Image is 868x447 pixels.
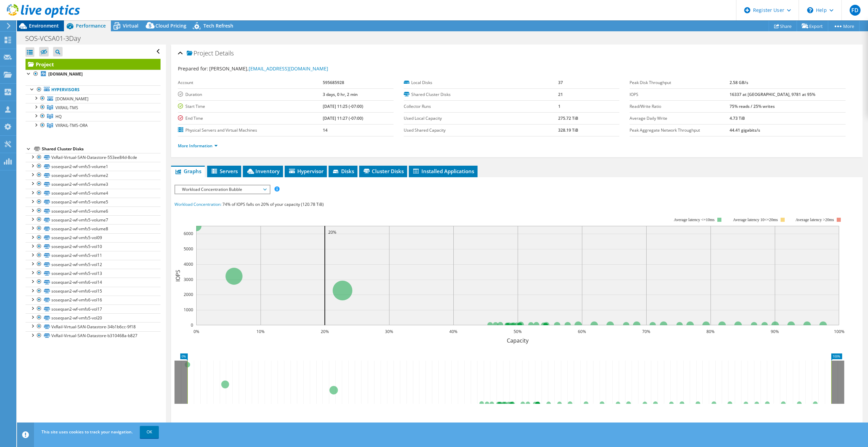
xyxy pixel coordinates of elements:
a: soseqsan2-wf-vmfs5-vol13 [26,269,161,278]
text: 10% [256,329,265,334]
span: Hypervisor [288,168,323,175]
span: Project [187,50,213,57]
a: Hypervisors [26,85,161,94]
text: 40% [449,329,457,334]
h1: SOS-VCSA01-3Day [22,35,91,42]
text: IOPS [174,269,182,281]
b: 595685928 [323,80,344,85]
a: soseqsan2-wf-vmfs5-volume4 [26,189,161,198]
a: [DOMAIN_NAME] [26,94,161,103]
span: Cloud Pricing [155,22,186,29]
label: Duration [178,91,323,98]
tspan: Average latency 10<=20ms [733,217,778,222]
a: soseqsan2-wf-vmfs6-vol14 [26,278,161,286]
b: 4.73 TiB [730,115,745,121]
tspan: Average latency <=10ms [674,217,715,222]
b: [DOMAIN_NAME] [48,71,83,77]
text: 30% [385,329,393,334]
text: 3000 [184,277,193,282]
text: 4000 [184,261,193,267]
label: Used Local Capacity [404,115,558,122]
a: soseqsan2-wf-vmfs5-volume2 [26,171,161,180]
label: Read/Write Ratio [630,103,729,110]
b: 16337 at [GEOGRAPHIC_DATA], 9781 at 95% [730,92,815,97]
span: Inventory [246,168,280,175]
label: Used Shared Capacity [404,127,558,134]
text: 0% [193,329,199,334]
a: soseqsan2-wf-vmfs5-vol11 [26,251,161,260]
a: soseqsan2-wf-vmfs5-volume1 [26,162,161,171]
b: 2.58 GB/s [730,80,748,85]
a: [DOMAIN_NAME] [26,70,161,79]
a: OK [140,426,159,438]
a: soseqsan2-wf-vmfs6-vol16 [26,296,161,304]
a: soseqsan2-wf-vmfs5-volume8 [26,224,161,233]
label: Shared Cluster Disks [404,91,558,98]
a: soseqsan2-wf-vmfs5-vol09 [26,233,161,242]
b: 75% reads / 25% writes [730,103,775,109]
label: Physical Servers and Virtual Machines [178,127,323,134]
span: FD [850,5,861,16]
a: Export [797,21,828,31]
span: VXRAIL-TMS [55,105,78,111]
label: Account [178,79,323,86]
label: End Time [178,115,323,122]
a: VxRail-Virtual-SAN-Datastore-553ee84d-8cde [26,153,161,162]
a: Share [769,21,797,31]
a: More Information [178,143,218,149]
a: soseqsan2-wf-vmfs6-vol17 [26,304,161,313]
label: IOPS [630,91,729,98]
span: Graphs [174,168,201,175]
text: 80% [706,329,715,334]
a: soseqsan2-wf-vmfs5-volume6 [26,206,161,215]
label: Peak Disk Throughput [630,79,729,86]
a: Project [26,59,161,70]
span: [PERSON_NAME], [209,65,328,72]
label: Peak Aggregate Network Throughput [630,127,729,134]
b: 44.41 gigabits/s [730,127,760,133]
text: 60% [578,329,586,334]
a: soseqsan2-wf-vmfs5-vol10 [26,242,161,251]
span: Details [215,49,234,57]
a: soseqsan2-wf-vmfs5-vol20 [26,313,161,322]
span: This site uses cookies to track your navigation. [41,429,133,435]
a: soseqsan2-wf-vmfs5-volume3 [26,180,161,188]
text: 20% [321,329,329,334]
b: 14 [323,127,328,133]
text: 50% [514,329,522,334]
label: Start Time [178,103,323,110]
a: More [828,21,859,31]
b: [DATE] 11:25 (-07:00) [323,103,363,109]
span: Environment [29,22,59,29]
span: Servers [211,168,238,175]
text: 6000 [184,231,193,236]
span: HQ [55,114,62,119]
text: 70% [642,329,650,334]
text: 0 [191,322,193,328]
text: Average latency >20ms [796,217,834,222]
a: soseqsan2-wf-vmfs6-vol15 [26,287,161,296]
span: [DOMAIN_NAME] [55,96,88,102]
div: Shared Cluster Disks [42,145,161,153]
span: 74% of IOPS falls on 20% of your capacity (120.78 TiB) [222,201,324,207]
text: 90% [771,329,779,334]
a: soseqsan2-wf-vmfs5-vol12 [26,260,161,269]
b: 21 [558,92,563,97]
a: VxRail-Virtual-SAN-Datastore-34b1b6cc-9f18 [26,322,161,331]
label: Prepared for: [178,65,208,72]
label: Local Disks [404,79,558,86]
a: soseqsan2-wf-vmfs5-volume5 [26,198,161,206]
span: Virtual [123,22,138,29]
span: Installed Applications [412,168,474,175]
a: VxRail-Virtual-SAN-Datastore-b310468a-b827 [26,331,161,340]
b: [DATE] 11:27 (-07:00) [323,115,363,121]
span: Disks [332,168,354,175]
span: Cluster Disks [363,168,404,175]
span: Tech Refresh [203,22,233,29]
text: 2000 [184,292,193,297]
text: 1000 [184,307,193,313]
span: VXRAIL-TMS-ORA [55,122,88,128]
b: 1 [558,103,561,109]
a: VXRAIL-TMS [26,103,161,112]
a: soseqsan2-wf-vmfs5-volume7 [26,215,161,224]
